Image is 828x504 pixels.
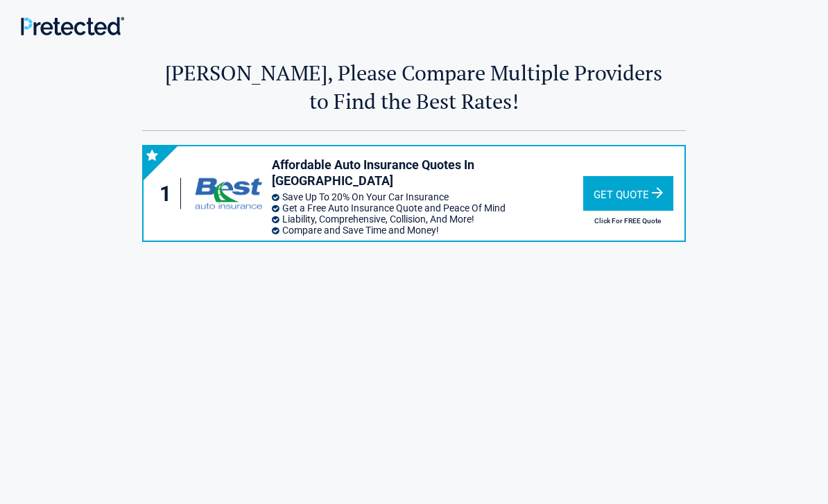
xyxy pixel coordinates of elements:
img: Main Logo [21,17,124,35]
li: Get a Free Auto Insurance Quote and Peace Of Mind [272,202,583,214]
li: Liability, Comprehensive, Collision, And More! [272,214,583,225]
li: Compare and Save Time and Money! [272,225,583,236]
h3: Affordable Auto Insurance Quotes In [GEOGRAPHIC_DATA] [272,157,583,189]
h2: Click For FREE Quote [583,217,672,225]
div: Get Quote [583,176,673,211]
h2: [PERSON_NAME], Please Compare Multiple Providers to Find the Best Rates! [142,58,685,115]
img: bestautoinsurance's logo [193,176,264,211]
li: Save Up To 20% On Your Car Insurance [272,191,583,202]
div: 1 [157,178,181,209]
